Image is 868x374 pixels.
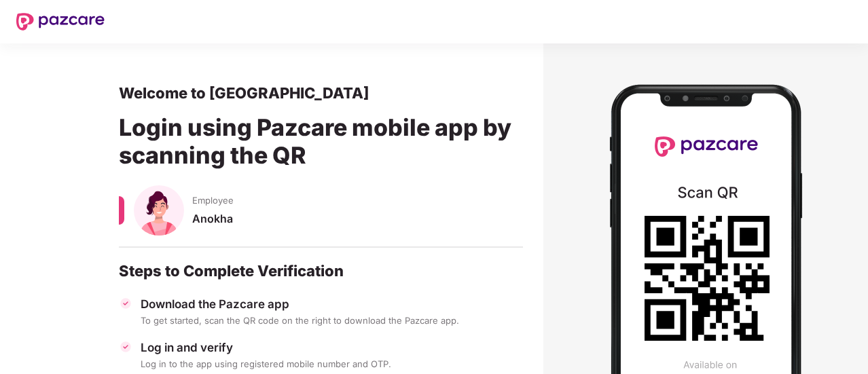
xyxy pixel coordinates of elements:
[16,13,105,31] img: New Pazcare Logo
[119,340,132,354] img: svg+xml;base64,PHN2ZyBpZD0iVGljay0zMngzMiIgeG1sbnM9Imh0dHA6Ly93d3cudzMub3JnLzIwMDAvc3ZnIiB3aWR0aD...
[192,194,234,206] span: Employee
[141,358,523,370] div: Log in to the app using registered mobile number and OTP.
[141,340,523,355] div: Log in and verify
[119,83,523,102] div: Welcome to [GEOGRAPHIC_DATA]
[119,297,132,310] img: svg+xml;base64,PHN2ZyBpZD0iVGljay0zMngzMiIgeG1sbnM9Imh0dHA6Ly93d3cudzMub3JnLzIwMDAvc3ZnIiB3aWR0aD...
[141,297,523,312] div: Download the Pazcare app
[134,185,184,236] img: svg+xml;base64,PHN2ZyB4bWxucz0iaHR0cDovL3d3dy53My5vcmcvMjAwMC9zdmciIHhtbG5zOnhsaW5rPSJodHRwOi8vd3...
[119,261,523,280] div: Steps to Complete Verification
[141,314,523,326] div: To get started, scan the QR code on the right to download the Pazcare app.
[119,102,523,185] div: Login using Pazcare mobile app by scanning the QR
[192,212,523,238] div: Anokha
